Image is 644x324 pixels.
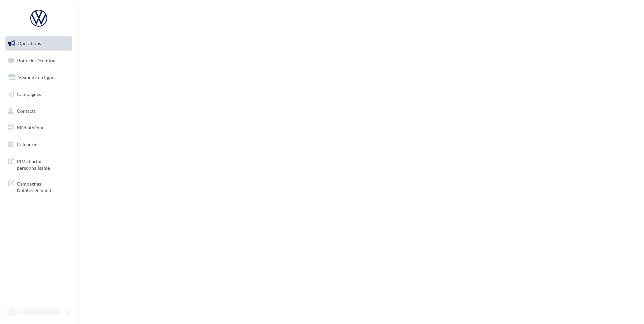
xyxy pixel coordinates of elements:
span: PLV et print personnalisable [17,157,69,171]
a: PLV et print personnalisable [4,154,73,174]
a: Contacts [4,104,73,118]
span: Visibilité en ligne [18,74,54,80]
span: Calendrier [17,141,39,147]
span: Campagnes DataOnDemand [17,179,69,194]
a: Opérations [4,36,73,51]
a: Campagnes DataOnDemand [4,176,73,196]
span: Opérations [18,40,41,46]
a: Campagnes [4,87,73,101]
span: Médiathèque [17,125,44,130]
span: Campagnes [17,91,41,97]
a: Visibilité en ligne [4,70,73,85]
a: Boîte de réception [4,53,73,68]
a: Calendrier [4,137,73,152]
span: Boîte de réception [17,57,56,63]
span: Contacts [17,108,36,114]
a: Médiathèque [4,121,73,135]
